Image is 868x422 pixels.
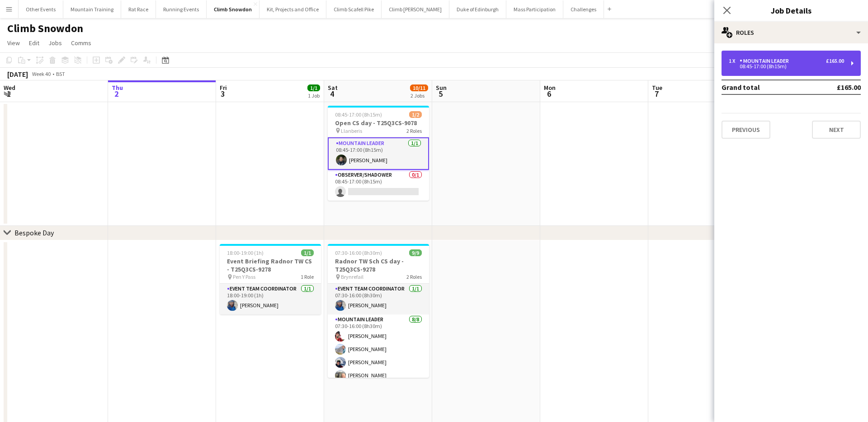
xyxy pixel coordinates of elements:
[308,92,320,99] div: 1 Job
[25,37,43,49] a: Edit
[409,111,422,118] span: 1/2
[434,89,447,99] span: 5
[220,284,321,314] app-card-role: Event Team Coordinator1/118:00-19:00 (1h)[PERSON_NAME]
[335,249,382,256] span: 07:30-16:00 (8h30m)
[807,80,861,94] td: £165.00
[328,170,429,201] app-card-role: Observer/Shadower0/108:45-17:00 (8h15m)
[722,121,770,139] button: Previous
[56,70,65,77] div: BST
[449,0,506,18] button: Duke of Edinburgh
[729,58,740,64] div: 1 x
[4,84,15,92] span: Wed
[220,257,321,273] h3: Event Briefing Radnor TW CS - T25Q3CS-9278
[341,127,362,134] span: Llanberis
[63,0,121,18] button: Mountain Training
[406,127,422,134] span: 2 Roles
[341,273,363,280] span: Brynrefail
[326,89,338,99] span: 4
[506,0,563,18] button: Mass Participation
[259,0,326,18] button: Kit, Projects and Office
[227,249,264,256] span: 18:00-19:00 (1h)
[7,39,20,47] span: View
[110,89,123,99] span: 2
[29,39,39,47] span: Edit
[812,121,861,139] button: Next
[4,37,24,49] a: View
[220,244,321,314] app-job-card: 18:00-19:00 (1h)1/1Event Briefing Radnor TW CS - T25Q3CS-9278 Pen Y Pass1 RoleEvent Team Coordina...
[45,37,66,49] a: Jobs
[826,58,844,64] div: £165.00
[328,257,429,273] h3: Radnor TW Sch CS day - T25Q3CS-9278
[48,39,62,47] span: Jobs
[301,273,314,280] span: 1 Role
[335,111,382,118] span: 08:45-17:00 (8h15m)
[19,0,63,18] button: Other Events
[301,249,314,256] span: 1/1
[406,273,422,280] span: 2 Roles
[410,92,428,99] div: 2 Jobs
[651,89,662,99] span: 7
[67,37,95,49] a: Comms
[14,228,54,237] div: Bespoke Day
[328,244,429,378] app-job-card: 07:30-16:00 (8h30m)9/9Radnor TW Sch CS day - T25Q3CS-9278 Brynrefail2 RolesEvent Team Coordinator...
[409,249,422,256] span: 9/9
[714,22,868,43] div: Roles
[220,84,227,92] span: Fri
[112,84,123,92] span: Thu
[326,0,382,18] button: Climb Scafell Pike
[382,0,449,18] button: Climb [PERSON_NAME]
[2,89,15,99] span: 1
[328,137,429,170] app-card-role: Mountain Leader1/108:45-17:00 (8h15m)[PERSON_NAME]
[71,39,91,47] span: Comms
[233,273,255,280] span: Pen Y Pass
[121,0,156,18] button: Rat Race
[207,0,259,18] button: Climb Snowdon
[542,89,556,99] span: 6
[328,284,429,314] app-card-role: Event Team Coordinator1/107:30-16:00 (8h30m)[PERSON_NAME]
[740,58,793,64] div: Mountain Leader
[714,5,868,16] h3: Job Details
[307,84,320,91] span: 1/1
[218,89,227,99] span: 3
[563,0,604,18] button: Challenges
[328,84,338,92] span: Sat
[729,64,844,69] div: 08:45-17:00 (8h15m)
[7,22,83,35] h1: Climb Snowdon
[7,70,28,79] div: [DATE]
[722,80,807,94] td: Grand total
[328,106,429,201] app-job-card: 08:45-17:00 (8h15m)1/2Open CS day - T25Q3CS-9078 Llanberis2 RolesMountain Leader1/108:45-17:00 (8...
[436,84,447,92] span: Sun
[410,84,428,91] span: 10/11
[652,84,662,92] span: Tue
[328,119,429,127] h3: Open CS day - T25Q3CS-9078
[156,0,207,18] button: Running Events
[544,84,556,92] span: Mon
[30,70,52,77] span: Week 40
